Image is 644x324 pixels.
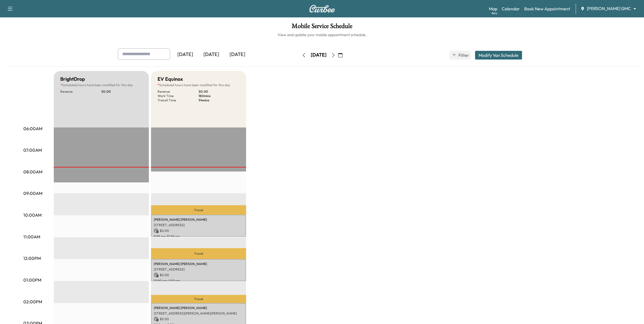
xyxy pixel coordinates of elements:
[60,75,85,83] h5: BrightDrop
[199,94,240,98] p: 180 mins
[154,311,243,316] p: [STREET_ADDRESS][PERSON_NAME][PERSON_NAME]
[151,248,246,259] p: Travel
[524,5,570,12] a: Book New Appointment
[60,83,142,87] p: Scheduled hours have been modified for this day
[199,98,240,102] p: 94 mins
[5,23,639,32] h1: Mobile Service Schedule
[172,48,198,61] div: [DATE]
[489,5,497,12] a: MapBeta
[23,277,41,283] p: 01:00PM
[450,51,471,60] button: Filter
[158,75,183,83] h5: EV Equinox
[198,48,224,61] div: [DATE]
[492,11,497,15] div: Beta
[309,5,335,13] img: Curbee Logo
[154,228,243,233] p: $ 0.00
[158,89,199,94] p: Revenue
[23,233,40,240] p: 11:00AM
[5,32,639,38] h6: View and update your mobile appointment schedule.
[154,267,243,272] p: [STREET_ADDRESS]
[23,125,42,132] p: 06:00AM
[101,89,142,94] p: $ 0.00
[154,306,243,310] p: [PERSON_NAME] [PERSON_NAME]
[23,255,41,261] p: 12:00PM
[502,5,520,12] a: Calendar
[458,52,468,58] span: Filter
[587,5,631,12] span: [PERSON_NAME] GMC
[23,298,42,305] p: 02:00PM
[154,262,243,266] p: [PERSON_NAME] [PERSON_NAME]
[158,98,199,102] p: Transit Time
[158,94,199,98] p: Work Time
[475,51,522,60] button: Modify Van Schedule
[151,295,246,303] p: Travel
[151,205,246,215] p: Travel
[154,217,243,222] p: [PERSON_NAME] [PERSON_NAME]
[199,89,240,94] p: $ 0.00
[23,169,42,175] p: 08:00AM
[311,52,326,58] div: [DATE]
[154,273,243,278] p: $ 0.00
[60,89,101,94] p: Revenue
[23,212,42,218] p: 10:00AM
[154,317,243,322] p: $ 0.00
[224,48,250,61] div: [DATE]
[154,223,243,227] p: [STREET_ADDRESS]
[154,234,243,239] p: 9:59 am - 10:59 am
[154,279,243,283] p: 12:00 pm - 1:00 pm
[23,147,42,153] p: 07:00AM
[23,190,42,197] p: 09:00AM
[158,83,240,87] p: Scheduled hours have been modified for this day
